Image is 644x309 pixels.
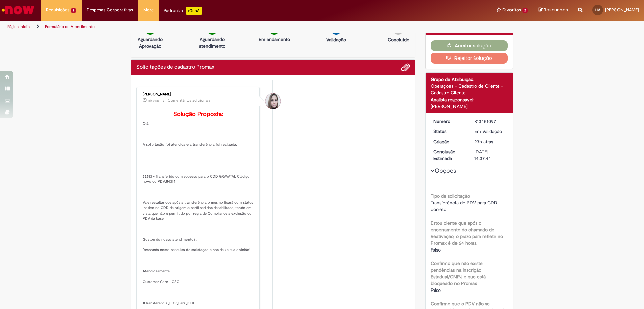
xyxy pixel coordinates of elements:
span: Despesas Corporativas [87,7,133,13]
div: Grupo de Atribuição: [431,76,508,83]
div: Analista responsável: [431,96,508,103]
span: Rascunhos [544,7,568,13]
p: Aguardando atendimento [196,36,228,49]
span: 15h atrás [148,99,159,103]
time: 27/08/2025 09:37:35 [474,139,493,145]
span: 2 [522,8,528,13]
time: 27/08/2025 17:43:27 [148,99,159,103]
div: 27/08/2025 09:37:35 [474,138,505,145]
button: Adicionar anexos [401,63,410,72]
div: Operações - Cadastro de Cliente - Cadastro Cliente [431,83,508,96]
ul: Trilhas de página [5,21,424,33]
div: Daniele Aparecida Queiroz [265,93,281,109]
span: More [143,7,154,13]
dt: Número [428,118,470,125]
b: Estou ciente que após o encerramento do chamado de Reativação, o prazo para refletir no Promax é ... [431,220,503,246]
div: [PERSON_NAME] [143,92,254,96]
dt: Status [428,128,470,135]
div: R13451097 [474,118,505,125]
button: Aceitar solução [431,40,508,51]
span: Transferência de PDV para CDD correto [431,200,499,213]
div: [PERSON_NAME] [431,103,508,110]
p: Validação [326,36,346,43]
p: Em andamento [259,36,290,43]
b: Solução Proposta: [173,110,223,118]
a: Formulário de Atendimento [45,24,95,29]
p: Olá, A solicitação foi atendida e a transferência foi realizada. 32513 - Transferido com sucesso ... [143,111,254,306]
a: Rascunhos [538,7,568,13]
h2: Solicitações de cadastro Promax Histórico de tíquete [136,64,214,70]
img: ServiceNow [1,3,35,17]
span: 23h atrás [474,139,493,145]
span: LM [595,8,600,12]
div: [DATE] 14:37:44 [474,148,505,162]
button: Rejeitar Solução [431,53,508,64]
b: Confirmo que não existe pendências na Inscrição Estadual/CNPJ e que está bloqueado no Promax [431,260,486,286]
p: +GenAi [186,7,202,15]
a: Página inicial [7,24,31,29]
small: Comentários adicionais [168,98,211,103]
p: Concluído [388,36,409,43]
p: Aguardando Aprovação [134,36,166,49]
span: [PERSON_NAME] [605,7,639,13]
b: Tipo de solicitação [431,193,470,199]
dt: Conclusão Estimada [428,148,470,162]
div: Em Validação [474,128,505,135]
div: Padroniza [164,7,202,15]
span: Falso [431,247,441,253]
span: Falso [431,287,441,293]
span: Requisições [46,7,69,13]
dt: Criação [428,138,470,145]
span: Favoritos [502,7,521,13]
span: 2 [71,8,76,13]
